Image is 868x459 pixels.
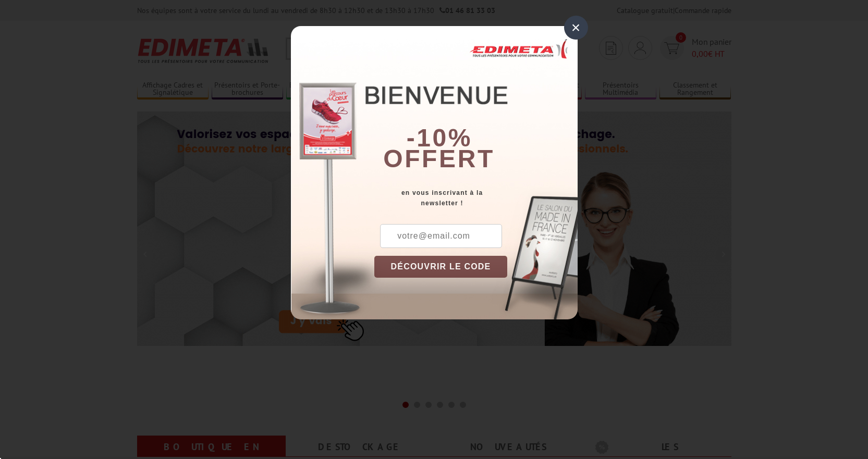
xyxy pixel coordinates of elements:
[374,256,508,278] button: DÉCOUVRIR LE CODE
[564,16,588,40] div: ×
[407,124,472,152] b: -10%
[383,145,495,172] font: offert
[374,188,578,208] div: en vous inscrivant à la newsletter !
[380,224,502,248] input: votre@email.com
